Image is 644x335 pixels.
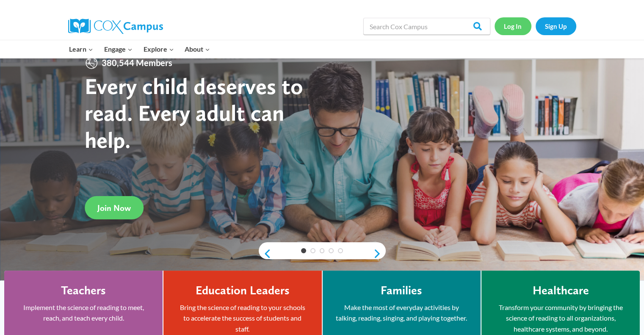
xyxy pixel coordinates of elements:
[494,302,627,335] p: Transform your community by bringing the science of reading to all organizations, healthcare syst...
[338,248,343,253] a: 5
[536,17,576,35] a: Sign Up
[363,18,490,35] input: Search Cox Campus
[99,40,138,58] button: Child menu of Engage
[85,72,303,153] strong: Every child deserves to read. Every adult can help.
[176,302,309,335] p: Bring the science of reading to your schools to accelerate the success of students and staff.
[17,302,150,324] p: Implement the science of reading to meet, reach, and teach every child.
[64,40,216,58] nav: Primary Navigation
[310,248,315,253] a: 2
[495,17,531,35] a: Log In
[85,196,144,219] a: Join Now
[196,283,290,298] h4: Education Leaders
[179,40,216,58] button: Child menu of About
[381,283,422,298] h4: Families
[138,40,180,58] button: Child menu of Explore
[259,249,271,259] a: previous
[98,56,176,70] span: 380,544 Members
[97,203,131,213] span: Join Now
[320,248,325,253] a: 3
[68,19,163,34] img: Cox Campus
[61,283,106,298] h4: Teachers
[373,249,386,259] a: next
[335,302,468,324] p: Make the most of everyday activities by talking, reading, singing, and playing together.
[495,17,576,35] nav: Secondary Navigation
[532,283,589,298] h4: Healthcare
[301,248,306,253] a: 1
[329,248,334,253] a: 4
[64,40,99,58] button: Child menu of Learn
[259,245,386,262] div: content slider buttons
